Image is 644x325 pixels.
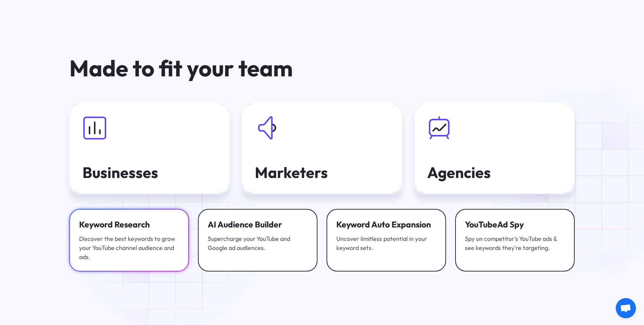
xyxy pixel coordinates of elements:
[427,164,561,181] div: Agencies
[79,219,179,230] div: Keyword Research
[455,209,575,272] a: YouTubeAd SpySpy on competitor's YouTube ads & see keywords they're targeting.
[255,164,389,181] div: Marketers
[69,209,189,272] a: Keyword ResearchDiscover the best keywords to grow your YouTube channel audience and ads.
[616,298,636,318] div: Open chat
[336,219,436,230] div: Keyword Auto Expansion
[198,209,317,272] a: AI Audience BuilderSupercharge your YouTube and Google ad audiences.
[79,234,179,262] div: Discover the best keywords to grow your YouTube channel audience and ads.
[465,234,565,253] div: Spy on competitor's YouTube ads & see keywords they're targeting.
[327,209,446,272] a: Keyword Auto ExpansionUncover limitless potential in your keyword sets.
[242,103,402,194] a: Marketers
[82,164,216,181] div: Businesses
[69,103,230,194] a: Businesses
[336,234,436,253] div: Uncover limitless potential in your keyword sets.
[497,219,524,229] span: Ad Spy
[69,54,293,82] strong: Made to fit your team
[414,103,575,194] a: Agencies
[208,234,308,253] div: Supercharge your YouTube and Google ad audiences.
[208,219,308,230] div: AI Audience Builder
[465,219,565,230] div: YouTube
